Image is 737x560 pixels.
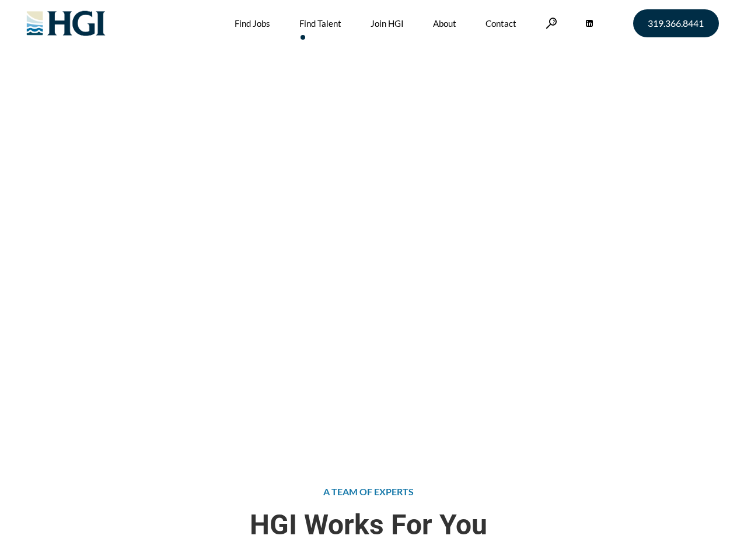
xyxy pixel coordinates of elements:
[138,159,211,170] span: »
[138,159,163,170] a: Home
[633,9,719,37] a: 319.366.8441
[138,93,345,152] span: Attract the Right Talent
[648,19,704,28] span: 319.366.8441
[167,159,211,170] span: Find Talent
[546,17,557,29] a: Search
[323,486,414,497] span: A TEAM OF EXPERTS
[19,509,719,541] span: HGI Works For You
